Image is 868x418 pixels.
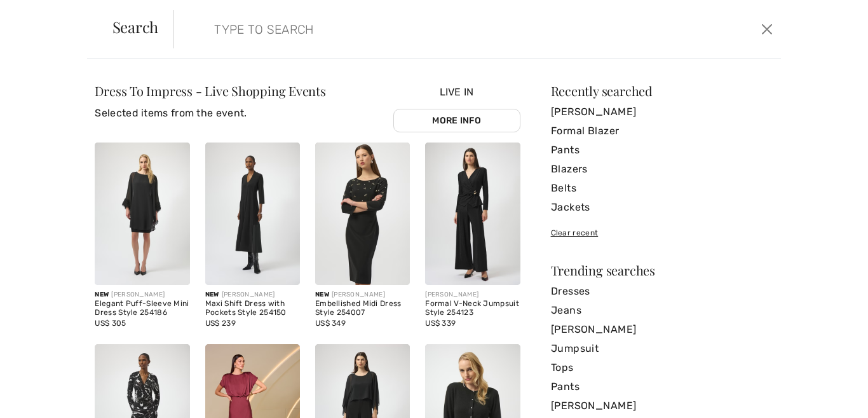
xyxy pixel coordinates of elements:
span: New [205,291,219,298]
a: More Info [393,109,520,132]
div: Maxi Shift Dress with Pockets Style 254150 [205,300,300,317]
div: [PERSON_NAME] [315,290,410,300]
a: [PERSON_NAME] [551,320,773,339]
span: Dress To Impress - Live Shopping Events [95,82,325,99]
a: Formal Blazer [551,122,773,141]
img: Embellished Midi Dress Style 254007. Black [315,143,410,285]
a: Tops [551,358,773,377]
a: Pants [551,141,773,160]
span: US$ 349 [315,319,346,328]
p: Selected items from the event. [95,106,325,121]
div: Recently searched [551,85,773,97]
img: Formal V-Neck Jumpsuit Style 254123. Deep cherry [425,143,520,285]
span: New [95,291,109,298]
span: US$ 339 [425,319,456,328]
a: Jackets [551,198,773,217]
div: Clear recent [551,227,773,239]
div: [PERSON_NAME] [95,290,189,300]
span: New [315,291,329,298]
a: Jeans [551,301,773,320]
div: Formal V-Neck Jumpsuit Style 254123 [425,300,520,317]
a: Jumpsuit [551,339,773,358]
div: [PERSON_NAME] [205,290,300,300]
div: Trending searches [551,264,773,277]
input: TYPE TO SEARCH [205,10,619,48]
div: Elegant Puff-Sleeve Mini Dress Style 254186 [95,300,189,317]
button: Close [757,19,776,39]
span: Search [112,19,159,34]
a: Dresses [551,282,773,301]
a: [PERSON_NAME] [551,102,773,122]
a: Belts [551,179,773,198]
a: Pants [551,377,773,396]
span: US$ 239 [205,319,236,328]
div: Embellished Midi Dress Style 254007 [315,300,410,317]
span: Chat [28,9,54,20]
span: US$ 305 [95,319,126,328]
div: Live In [393,85,520,132]
a: Blazers [551,160,773,179]
div: [PERSON_NAME] [425,290,520,300]
img: Elegant Puff-Sleeve Mini Dress Style 254186. Black [95,143,189,285]
img: Maxi Shift Dress with Pockets Style 254150. Black [205,143,300,285]
a: [PERSON_NAME] [551,396,773,415]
